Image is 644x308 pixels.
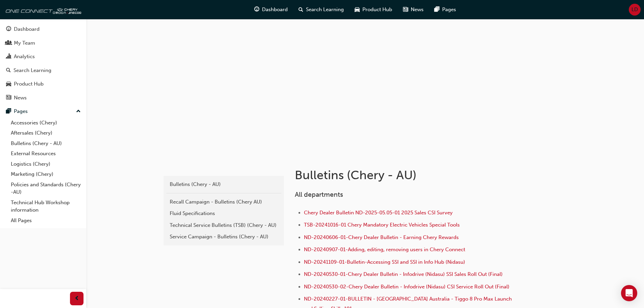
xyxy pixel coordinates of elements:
[295,191,343,198] span: All departments
[166,231,281,243] a: Service Campaign - Bulletins (Chery - AU)
[170,233,278,241] div: Service Campaign - Bulletins (Chery - AU)
[8,180,84,197] a: Policies and Standards (Chery -AU)
[8,169,84,180] a: Marketing (Chery)
[306,6,344,14] span: Search Learning
[8,197,84,215] a: Technical Hub Workshop information
[355,5,360,14] span: car-icon
[262,6,288,14] span: Dashboard
[170,221,278,229] div: Technical Service Bulletins (TSB) (Chery - AU)
[3,105,84,118] button: Pages
[8,118,84,128] a: Accessories (Chery)
[76,107,81,116] span: up-icon
[14,53,35,61] div: Analytics
[170,198,278,206] div: Recall Campaign - Bulletins (Chery AU)
[170,210,278,217] div: Fluid Specifications
[304,234,459,240] a: ND-20240606-01-Chery Dealer Bulletin - Earning Chery Rewards
[6,26,11,32] span: guage-icon
[14,94,27,102] div: News
[8,215,84,226] a: All Pages
[14,108,28,115] div: Pages
[3,37,84,49] a: My Team
[8,138,84,149] a: Bulletins (Chery - AU)
[304,271,503,277] a: ND-20240530-01-Chery Dealer Bulletin - Infodrive (Nidasu) SSI Sales Roll Out (Final)
[304,222,460,228] a: TSB-20241016-01 Chery Mandatory Electric Vehicles Special Tools
[166,219,281,231] a: Technical Service Bulletins (TSB) (Chery - AU)
[3,22,84,105] button: DashboardMy TeamAnalyticsSearch LearningProduct HubNews
[621,285,637,301] div: Open Intercom Messenger
[14,39,35,47] div: My Team
[170,181,278,188] div: Bulletins (Chery - AU)
[254,5,259,14] span: guage-icon
[8,128,84,138] a: Aftersales (Chery)
[411,6,424,14] span: News
[6,81,11,87] span: car-icon
[304,246,465,253] a: ND-20240907-01-Adding, editing, removing users in Chery Connect
[442,6,456,14] span: Pages
[304,259,465,265] a: ND-20241109-01-Bulletin-Accessing SSI and SSI in Info Hub (Nidasu)
[6,54,11,60] span: chart-icon
[3,78,84,90] a: Product Hub
[8,159,84,169] a: Logistics (Chery)
[6,109,11,115] span: pages-icon
[304,284,509,290] a: ND-20240530-02-Chery Dealer Bulletin - Infodrive (Nidasu) CSI Service Roll Out (Final)
[631,6,638,14] span: LD
[293,3,349,17] a: search-iconSearch Learning
[3,64,84,77] a: Search Learning
[8,148,84,159] a: External Resources
[3,3,81,16] img: oneconnect
[299,5,303,14] span: search-icon
[3,50,84,63] a: Analytics
[6,40,11,46] span: people-icon
[166,208,281,219] a: Fluid Specifications
[6,95,11,101] span: news-icon
[349,3,398,17] a: car-iconProduct Hub
[434,5,439,14] span: pages-icon
[74,294,79,303] span: prev-icon
[166,196,281,208] a: Recall Campaign - Bulletins (Chery AU)
[3,92,84,104] a: News
[295,168,517,183] h1: Bulletins (Chery - AU)
[362,6,392,14] span: Product Hub
[304,210,453,216] a: Chery Dealer Bulletin ND-2025-05.05-01 2025 Sales CSI Survey
[166,179,281,190] a: Bulletins (Chery - AU)
[6,68,11,74] span: search-icon
[403,5,408,14] span: news-icon
[429,3,461,17] a: pages-iconPages
[14,80,44,88] div: Product Hub
[14,67,51,74] div: Search Learning
[629,4,641,16] button: LD
[14,25,40,33] div: Dashboard
[398,3,429,17] a: news-iconNews
[3,23,84,35] a: Dashboard
[249,3,293,17] a: guage-iconDashboard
